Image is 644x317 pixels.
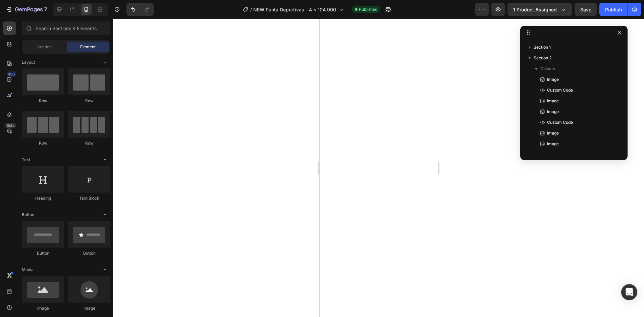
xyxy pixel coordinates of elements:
[37,44,52,50] span: Section
[68,195,110,201] div: Text Block
[22,305,64,311] div: Image
[575,3,597,16] button: Save
[80,44,96,50] span: Element
[547,119,573,126] span: Custom Code
[580,7,591,12] span: Save
[22,98,64,104] div: Row
[44,5,47,13] p: 7
[22,157,30,163] span: Text
[68,250,110,256] div: Button
[22,195,64,201] div: Heading
[513,6,557,13] span: 1 product assigned
[547,151,573,158] span: Custom Code
[547,76,559,83] span: Image
[547,130,559,137] span: Image
[100,209,110,220] span: Toggle open
[534,55,551,61] span: Section 2
[22,250,64,256] div: Button
[22,212,34,218] span: Button
[605,6,622,13] div: Publish
[547,87,573,94] span: Custom Code
[547,108,559,115] span: Image
[359,6,377,12] span: Published
[22,267,34,273] span: Media
[5,123,16,128] div: Beta
[100,154,110,165] span: Toggle open
[68,98,110,104] div: Row
[22,140,64,146] div: Row
[6,71,16,77] div: 450
[507,3,572,16] button: 1 product assigned
[22,21,110,35] input: Search Sections & Elements
[100,57,110,68] span: Toggle open
[599,3,628,16] button: Publish
[250,6,252,13] span: /
[547,141,559,147] span: Image
[100,264,110,275] span: Toggle open
[126,3,154,16] div: Undo/Redo
[68,305,110,311] div: Image
[253,6,336,13] span: NEW Panta Deportivas - 4 x 104.900
[68,140,110,146] div: Row
[534,44,551,51] span: Section 1
[3,3,50,16] button: 7
[540,65,555,72] span: Column
[621,284,637,300] div: Open Intercom Messenger
[22,59,35,65] span: Layout
[320,19,438,317] iframe: Design area
[547,98,559,104] span: Image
